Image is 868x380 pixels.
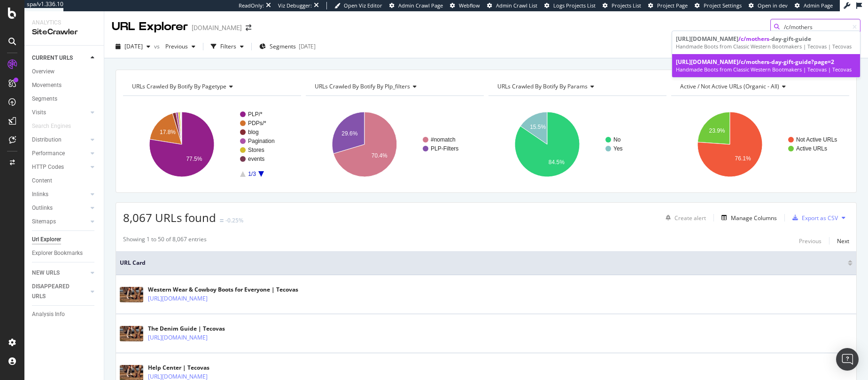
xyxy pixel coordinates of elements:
[431,145,458,152] text: PLP-Filters
[718,212,777,223] button: Manage Columns
[459,2,480,9] span: Webflow
[123,210,216,225] span: 8,067 URLs found
[32,67,97,77] a: Overview
[120,259,845,267] span: URL Card
[32,53,73,63] div: CURRENT URLS
[837,235,849,246] button: Next
[32,309,65,319] div: Analysis Info
[299,42,316,50] div: [DATE]
[662,210,706,225] button: Create alert
[789,210,838,225] button: Export as CSV
[804,2,833,9] span: Admin Page
[32,190,48,199] div: Inlinks
[248,138,275,144] text: Pagination
[32,248,83,258] div: Explorer Bookmarks
[372,152,387,159] text: 70.4%
[32,135,88,145] a: Distribution
[496,2,537,9] span: Admin Crawl List
[246,24,251,31] div: arrow-right-arrow-left
[749,2,788,9] a: Open in dev
[32,149,65,158] div: Performance
[112,19,188,35] div: URL Explorer
[32,282,88,301] a: DISAPPEARED URLS
[32,203,88,213] a: Outlinks
[672,31,860,54] a: [URL][DOMAIN_NAME]/c/mothers-day-gift-guideHandmade Boots from Classic Western Bootmakers | Tecov...
[796,136,837,143] text: Not Active URLs
[148,294,208,303] a: [URL][DOMAIN_NAME]
[32,162,88,172] a: HTTP Codes
[123,103,301,185] svg: A chart.
[148,285,298,294] div: Western Wear & Cowboy Boots for Everyone | Tecovas
[431,136,456,143] text: #nomatch
[162,42,188,50] span: Previous
[770,19,860,35] input: Find a URL
[148,325,248,333] div: The Denim Guide | Tecovas
[278,2,312,9] div: Viz Debugger:
[32,80,97,90] a: Movements
[248,120,266,127] text: PDPs/*
[32,108,88,118] a: Visits
[344,2,382,9] span: Open Viz Editor
[154,42,162,50] span: vs
[612,2,641,9] span: Projects List
[32,135,62,145] div: Distribution
[799,235,821,246] button: Previous
[32,67,54,77] div: Overview
[192,23,242,32] div: [DOMAIN_NAME]
[32,108,46,118] div: Visits
[32,121,71,131] div: Search Engines
[678,79,841,94] h4: Active / Not Active URLs
[676,43,856,50] div: Handmade Boots from Classic Western Bootmakers | Tecovas | Tecovas
[680,82,779,90] span: Active / Not Active URLs (organic - all)
[123,235,207,246] div: Showing 1 to 50 of 8,067 entries
[450,2,480,9] a: Webflow
[32,80,62,90] div: Movements
[220,219,224,222] img: Equal
[248,171,256,177] text: 1/3
[32,149,88,158] a: Performance
[672,54,860,77] a: [URL][DOMAIN_NAME]/c/mothers-day-gift-guide?page=2Handmade Boots from Classic Western Bootmakers ...
[487,2,537,9] a: Admin Crawl List
[837,237,849,245] div: Next
[738,58,769,66] span: /c/mothers
[735,155,751,162] text: 76.1%
[758,2,788,9] span: Open in dev
[671,103,849,185] div: A chart.
[248,129,259,135] text: blog
[132,82,226,90] span: URLs Crawled By Botify By pagetype
[225,216,243,224] div: -0.25%
[731,214,777,222] div: Manage Columns
[389,2,443,9] a: Admin Crawl Page
[270,42,296,50] span: Segments
[334,2,382,9] a: Open Viz Editor
[544,2,596,9] a: Logs Projects List
[704,2,742,9] span: Project Settings
[488,103,666,185] svg: A chart.
[795,2,833,9] a: Admin Page
[676,58,856,66] div: [URL][DOMAIN_NAME] -day-gift-guide?page=2
[802,214,838,222] div: Export as CSV
[738,35,769,43] span: /c/mothers
[32,94,97,104] a: Segments
[32,19,96,27] div: Analytics
[315,82,410,90] span: URLs Crawled By Botify By plp_filters
[695,2,742,9] a: Project Settings
[32,176,52,186] div: Content
[32,190,88,199] a: Inlinks
[32,162,64,172] div: HTTP Codes
[32,94,57,104] div: Segments
[207,39,248,54] button: Filters
[160,129,176,135] text: 17.8%
[148,364,248,372] div: Help Center | Tecovas
[306,103,484,185] svg: A chart.
[32,121,80,131] a: Search Engines
[32,176,97,186] a: Content
[148,333,208,342] a: [URL][DOMAIN_NAME]
[674,214,706,222] div: Create alert
[248,156,264,162] text: events
[613,145,623,152] text: Yes
[796,145,827,152] text: Active URLs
